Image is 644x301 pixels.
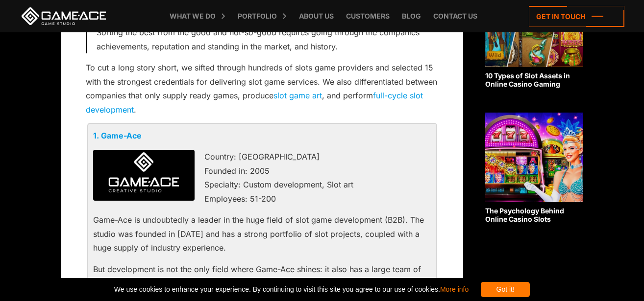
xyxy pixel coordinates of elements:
[481,282,530,297] div: Got it!
[86,91,423,114] a: full-cycle slot development
[86,61,439,116] p: To cut a long story short, we sifted through hundreds of slots game providers and selected 15 wit...
[114,282,469,297] span: We use cookies to enhance your experience. By continuing to visit this site you agree to our use ...
[93,150,195,201] img: Game-Ace logo
[93,150,431,206] p: Country: [GEOGRAPHIC_DATA] Founded in: 2005 Specialty: Custom development, Slot art Employees: 51...
[529,6,624,27] a: Get in touch
[440,285,469,293] a: More info
[93,131,142,140] a: 1. Game-Ace
[273,91,322,100] a: slot game art
[485,113,583,224] a: The Psychology Behind Online Casino Slots
[485,113,583,202] img: Related
[93,213,431,255] p: Game-Ace is undoubtedly a leader in the huge field of slot game development (B2B). The studio was...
